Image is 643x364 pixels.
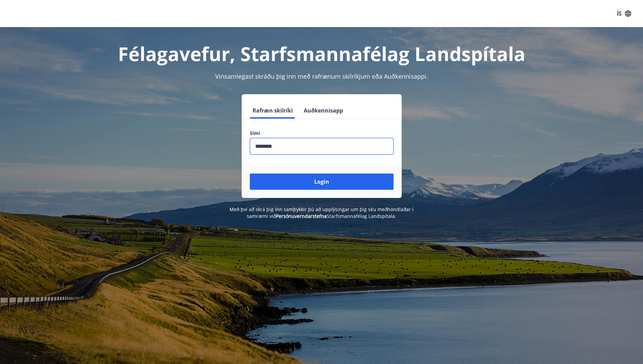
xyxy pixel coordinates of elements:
[250,102,296,119] button: Rafræn skilríki
[215,72,428,80] span: Vinsamlegast skráðu þig inn með rafrænum skilríkjum eða Auðkennisappi.
[276,213,327,219] a: Persónuverndarstefna
[250,130,394,137] label: Sími
[613,7,635,20] button: ÍS
[301,102,346,119] button: Auðkennisapp
[250,174,394,190] button: Login
[86,41,558,66] h1: Félagavefur, Starfsmannafélag Landspítala
[229,206,414,219] span: Með því að skrá þig inn samþykkir þú að upplýsingar um þig séu meðhöndlaðar í samræmi við Starfsm...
